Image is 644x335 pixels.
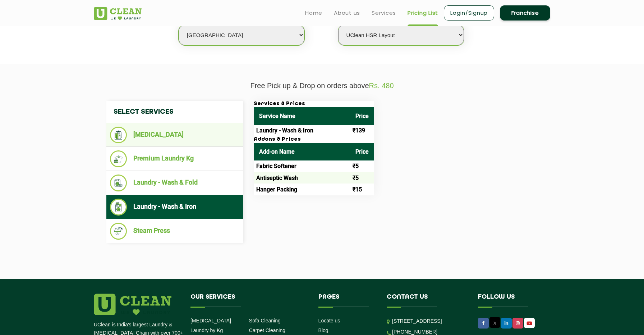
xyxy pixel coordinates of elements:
li: Laundry - Wash & Fold [110,175,239,191]
li: Premium Laundry Kg [110,150,239,167]
h4: Follow us [478,294,541,307]
td: Fabric Softener [254,160,350,172]
li: [MEDICAL_DATA] [110,127,239,143]
h3: Addons & Prices [254,136,374,143]
img: Dry Cleaning [110,127,127,143]
a: Services [372,9,396,17]
span: Rs. 480 [369,82,394,90]
a: Home [305,9,322,17]
img: Premium Laundry Kg [110,150,127,167]
h4: Contact us [387,294,467,307]
th: Price [350,107,374,125]
img: Laundry - Wash & Fold [110,175,127,191]
a: About us [334,9,360,17]
h3: Services & Prices [254,101,374,107]
td: Hanger Packing [254,184,350,195]
h4: Pages [318,294,376,307]
img: logo.png [94,294,171,315]
td: ₹15 [350,184,374,195]
a: Login/Signup [444,5,494,21]
a: [PHONE_NUMBER] [392,329,437,335]
img: Steam Press [110,223,127,240]
a: Blog [318,327,328,333]
td: Laundry - Wash & Iron [254,125,350,136]
td: ₹5 [350,172,374,184]
th: Price [350,143,374,160]
a: Franchise [500,5,550,21]
img: Laundry - Wash & Iron [110,199,127,216]
a: Pricing List [408,9,438,17]
li: Steam Press [110,223,239,240]
a: [MEDICAL_DATA] [190,318,231,323]
td: Antiseptic Wash [254,172,350,184]
td: ₹5 [350,160,374,172]
p: [STREET_ADDRESS] [392,317,467,325]
img: UClean Laundry and Dry Cleaning [525,320,534,327]
img: UClean Laundry and Dry Cleaning [94,7,142,20]
th: Add-on Name [254,143,350,160]
a: Sofa Cleaning [249,318,281,323]
h4: Our Services [190,294,308,307]
a: Locate us [318,318,340,323]
td: ₹139 [350,125,374,136]
li: Laundry - Wash & Iron [110,199,239,216]
th: Service Name [254,107,350,125]
p: Free Pick up & Drop on orders above [94,82,550,90]
h4: Select Services [106,101,243,123]
a: Carpet Cleaning [249,327,285,333]
a: Laundry by Kg [190,327,223,333]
